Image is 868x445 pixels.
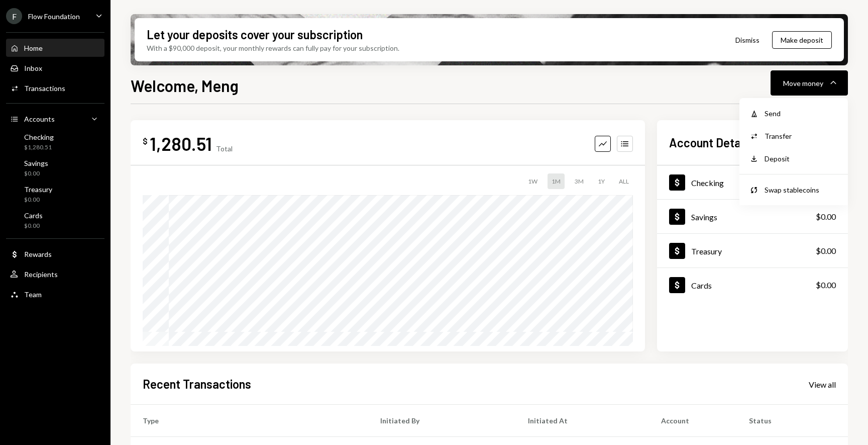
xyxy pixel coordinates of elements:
[809,379,836,390] a: View all
[24,250,52,258] div: Rewards
[6,156,104,180] a: Savings$0.00
[24,159,48,167] div: Savings
[691,178,724,188] div: Checking
[657,268,848,302] a: Cards$0.00
[691,246,722,256] div: Treasury
[6,39,104,57] a: Home
[6,182,104,206] a: Treasury$0.00
[649,405,737,437] th: Account
[6,285,104,303] a: Team
[24,64,42,72] div: Inbox
[24,169,48,178] div: $0.00
[6,79,104,97] a: Transactions
[772,31,832,49] button: Make deposit
[143,136,148,146] div: $
[765,131,838,141] div: Transfer
[657,200,848,233] a: Savings$0.00
[24,115,55,123] div: Accounts
[6,8,22,24] div: F
[816,211,836,223] div: $0.00
[24,196,52,204] div: $0.00
[594,173,609,189] div: 1Y
[131,405,368,437] th: Type
[809,380,836,390] div: View all
[143,376,251,392] h2: Recent Transactions
[737,405,848,437] th: Status
[131,75,239,96] h1: Welcome, Meng
[24,290,42,299] div: Team
[6,59,104,77] a: Inbox
[24,143,54,152] div: $1,280.51
[816,245,836,257] div: $0.00
[28,12,80,21] div: Flow Foundation
[24,185,52,194] div: Treasury
[147,26,363,43] div: Let your deposits cover your subscription
[6,110,104,128] a: Accounts
[548,173,565,189] div: 1M
[6,265,104,283] a: Recipients
[216,144,233,153] div: Total
[691,281,712,290] div: Cards
[691,212,717,222] div: Savings
[524,173,541,189] div: 1W
[24,133,54,141] div: Checking
[24,211,43,220] div: Cards
[657,234,848,268] a: Treasury$0.00
[150,132,212,155] div: 1,280.51
[771,70,848,96] button: Move money
[24,84,65,93] div: Transactions
[147,43,399,53] div: With a $90,000 deposit, your monthly rewards can fully pay for your subscription.
[765,153,838,164] div: Deposit
[765,108,838,119] div: Send
[516,405,649,437] th: Initiated At
[368,405,516,437] th: Initiated By
[24,270,58,279] div: Recipients
[24,44,43,52] div: Home
[816,279,836,291] div: $0.00
[657,165,848,199] a: Checking$1,280.51
[571,173,588,189] div: 3M
[765,185,838,195] div: Swap stablecoins
[6,245,104,263] a: Rewards
[669,134,752,151] h2: Account Details
[723,28,772,52] button: Dismiss
[24,222,43,230] div: $0.00
[6,208,104,232] a: Cards$0.00
[615,173,633,189] div: ALL
[783,78,823,88] div: Move money
[6,130,104,154] a: Checking$1,280.51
